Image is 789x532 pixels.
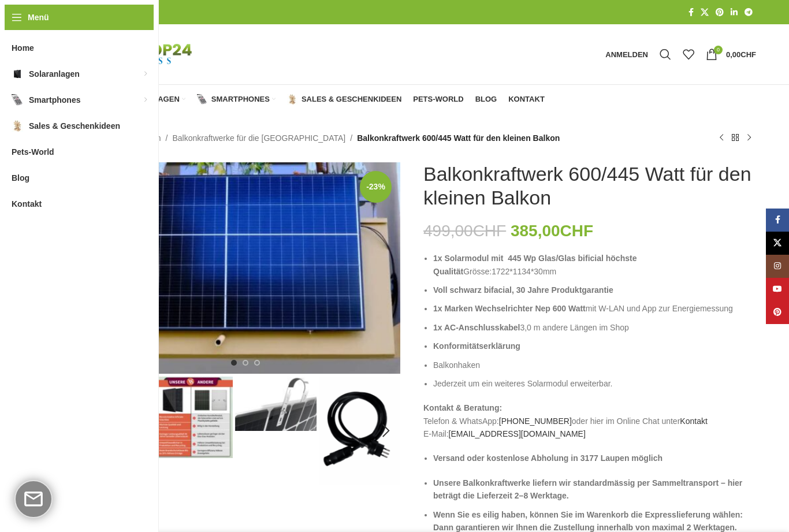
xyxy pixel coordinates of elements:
[68,162,400,374] img: 1Modul
[560,222,594,240] span: CHF
[12,142,54,162] span: Pets-World
[68,132,560,144] nav: Breadcrumb
[433,359,756,371] li: Balkonhaken
[449,429,586,438] a: [EMAIL_ADDRESS][DOMAIN_NAME]
[235,377,317,431] img: Balkonkraftwerk 600/445 Watt für den kleinen Balkon – Bild 5
[360,171,392,203] span: -23%
[12,38,34,58] span: Home
[423,401,756,440] p: Telefon & WhatsApp: oder hier im Online Chat unter E-Mail:
[433,453,663,463] strong: Versand oder kostenlose Abholung in 3177 Laupen möglich
[433,285,514,295] strong: Voll schwarz bifacial,
[102,88,185,111] a: Solaranlagen
[423,403,502,412] strong: Kontakt & Beratung:
[499,416,572,426] a: [PHONE_NUMBER]
[605,51,648,58] span: Anmelden
[12,68,23,80] img: Solaranlagen
[433,304,586,313] b: 1x Marken Wechselrichter Nep 600 Watt
[766,255,789,278] a: Instagram Social Link
[151,377,233,458] img: Balkonkraftwerk 600/445 Watt für den kleinen Balkon – Bild 4
[433,341,520,351] b: Konformitätserklärung
[516,285,613,295] strong: 30 Jahre Produktgarantie
[714,131,728,145] a: Vorheriges Produkt
[28,11,49,24] span: Menü
[172,132,345,144] a: Balkonkraftwerke für die [GEOGRAPHIC_DATA]
[766,209,789,232] a: Facebook Social Link
[740,50,756,59] span: CHF
[423,162,756,210] h1: Balkonkraftwerk 600/445 Watt für den kleinen Balkon
[357,132,560,144] span: Balkonkraftwerk 600/445 Watt für den kleinen Balkon
[433,321,756,334] li: 3,0 m andere Längen im Shop
[12,120,23,132] img: Sales & Geschenkideen
[433,377,756,390] li: Jederzeit um ein weiteres Solarmodul erweiterbar.
[433,478,742,500] strong: Unsere Balkonkraftwerke liefern wir standardmässig per Sammeltransport – hier beträgt die Lieferz...
[714,46,723,54] span: 0
[766,301,789,324] a: Pinterest Social Link
[433,510,743,532] strong: Wenn Sie es eilig haben, können Sie im Warenkorb die Expresslieferung wählen: Dann garantieren wi...
[150,377,234,458] div: 4 / 8
[677,43,700,66] div: Meine Wunschliste
[600,43,654,66] a: Anmelden
[413,88,463,111] a: Pets-World
[766,278,789,301] a: YouTube Social Link
[318,377,401,485] div: 6 / 8
[712,5,727,20] a: Pinterest Social Link
[231,360,237,366] li: Go to slide 1
[726,50,756,59] bdi: 0,00
[433,252,756,278] li: Grösse:1722*1134*30mm
[29,64,80,84] span: Solaranlagen
[475,95,497,104] span: Blog
[511,222,593,240] bdi: 385,00
[12,94,23,106] img: Smartphones
[508,95,545,104] span: Kontakt
[433,323,520,332] b: 1x AC-Anschlusskabel
[319,377,400,485] img: Balkonkraftwerk 600/445 Watt für den kleinen Balkon – Bild 6
[12,194,42,214] span: Kontakt
[66,162,401,374] div: 1 / 8
[62,88,550,111] div: Hauptnavigation
[433,302,756,315] li: mit W-LAN und App zur Energiemessung
[29,116,120,136] span: Sales & Geschenkideen
[727,5,741,20] a: LinkedIn Social Link
[473,222,507,240] span: CHF
[508,88,545,111] a: Kontakt
[287,88,401,111] a: Sales & Geschenkideen
[29,90,80,110] span: Smartphones
[254,360,260,366] li: Go to slide 3
[433,254,637,276] b: 1x Solarmodul mit 445 Wp Glas/Glas bificial höchste Qualität
[654,43,677,66] a: Suche
[371,416,400,445] div: Next slide
[741,5,756,20] a: Telegram Social Link
[680,416,707,426] a: Kontakt
[243,360,248,366] li: Go to slide 2
[475,88,497,111] a: Blog
[700,43,762,66] a: 0 0,00CHF
[211,95,270,104] span: Smartphones
[742,131,756,145] a: Nächstes Produkt
[423,222,506,240] bdi: 499,00
[766,232,789,255] a: X Social Link
[697,5,712,20] a: X Social Link
[413,95,463,104] span: Pets-World
[287,94,297,105] img: Sales & Geschenkideen
[197,88,276,111] a: Smartphones
[197,94,207,105] img: Smartphones
[685,5,697,20] a: Facebook Social Link
[302,95,401,104] span: Sales & Geschenkideen
[12,168,29,188] span: Blog
[234,377,318,431] div: 5 / 8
